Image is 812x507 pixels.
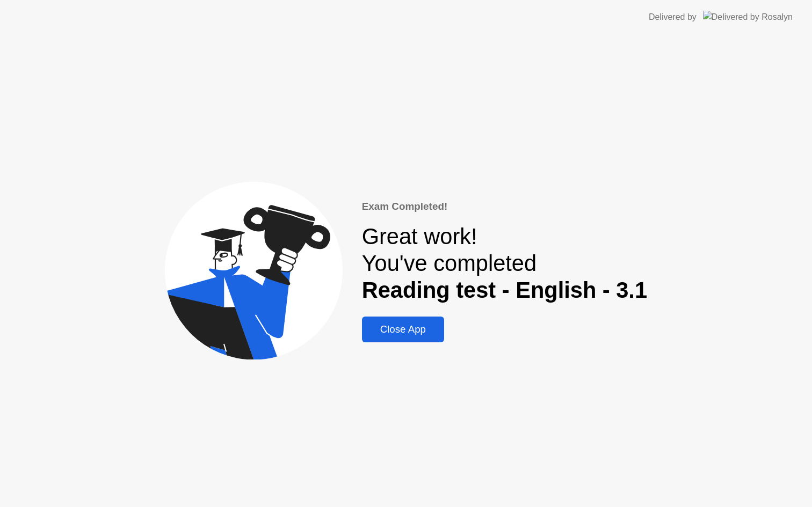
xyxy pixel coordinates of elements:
button: Close App [362,317,444,342]
div: Close App [365,324,441,335]
div: Great work! You've completed [362,223,647,304]
b: Reading test - English - 3.1 [362,277,647,303]
img: Delivered by Rosalyn [703,11,793,23]
div: Delivered by [649,11,697,24]
div: Exam Completed! [362,199,647,214]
